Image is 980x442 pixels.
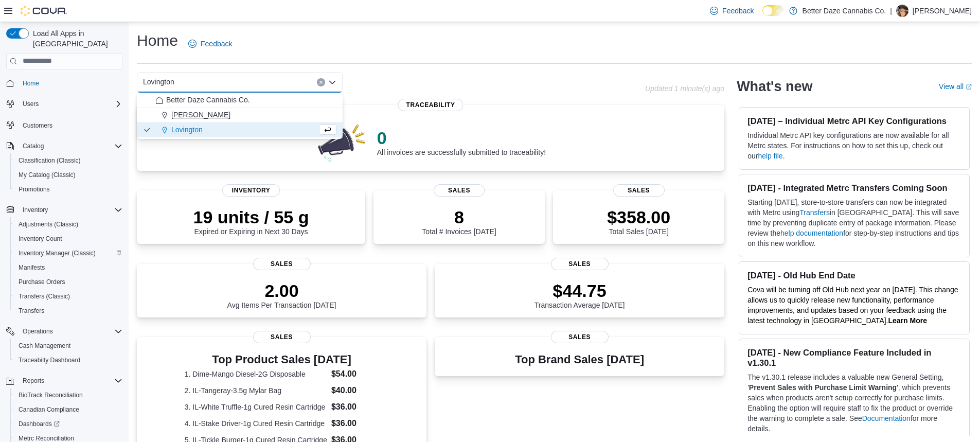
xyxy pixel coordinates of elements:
dd: $36.00 [331,417,379,430]
button: Adjustments (Classic) [10,217,127,232]
span: Traceabilty Dashboard [19,356,80,364]
button: Transfers [10,304,127,318]
img: Cova [21,6,67,16]
a: My Catalog (Classic) [14,169,80,181]
span: Inventory [222,184,280,197]
a: Home [19,77,43,90]
img: 0 [315,121,369,163]
span: Lovington [143,76,174,88]
div: Choose from the following options [137,93,343,137]
button: Classification (Classic) [10,153,127,168]
span: Adjustments (Classic) [14,218,122,231]
span: Sales [551,331,609,343]
span: Dashboards [19,420,60,428]
h3: [DATE] - New Compliance Feature Included in v1.30.1 [747,347,961,368]
span: Inventory [19,204,122,216]
span: [PERSON_NAME] [171,110,230,120]
a: Purchase Orders [14,276,69,288]
a: Manifests [14,261,49,274]
span: Customers [23,121,52,130]
span: Reports [23,377,44,385]
p: 8 [422,207,496,227]
span: Transfers [14,305,122,317]
p: Updated 1 minute(s) ago [645,84,724,93]
span: Home [23,79,39,87]
button: Customers [2,117,127,132]
span: Traceability [398,99,464,111]
button: Users [2,97,127,111]
button: Purchase Orders [10,275,127,289]
h3: [DATE] - Old Hub End Date [747,270,961,280]
span: Reports [19,375,122,387]
span: Sales [613,184,665,197]
span: Cash Management [14,340,122,352]
span: Cova will be turning off Old Hub next year on [DATE]. This change allows us to quickly release ne... [747,286,958,325]
button: Reports [2,374,127,388]
a: Feedback [184,33,236,54]
a: help documentation [780,229,843,237]
span: My Catalog (Classic) [19,171,76,179]
a: Dashboards [14,418,64,430]
h3: Top Brand Sales [DATE] [515,353,644,366]
a: Learn More [888,316,927,325]
a: Cash Management [14,340,75,352]
div: Total # Invoices [DATE] [422,207,496,236]
span: Sales [253,331,311,343]
a: Transfers [799,208,830,217]
a: Inventory Count [14,233,66,245]
span: Better Daze Cannabis Co. [166,95,250,105]
span: Canadian Compliance [19,405,79,414]
span: Transfers [19,307,44,315]
a: Classification (Classic) [14,154,85,167]
a: View allExternal link [939,82,972,91]
p: Starting [DATE], store-to-store transfers can now be integrated with Metrc using in [GEOGRAPHIC_D... [747,197,961,249]
button: Users [19,98,43,110]
div: All invoices are successfully submitted to traceability! [377,128,546,156]
span: Sales [253,258,311,270]
button: Operations [19,325,57,338]
input: Dark Mode [762,5,784,16]
span: Feedback [722,6,754,16]
button: Lovington [137,122,343,137]
a: help file [758,152,782,160]
div: Total Sales [DATE] [607,207,670,236]
strong: Prevent Sales with Purchase Limit Warning [749,383,897,392]
h3: Top Product Sales [DATE] [185,353,379,366]
span: Transfers (Classic) [14,290,122,303]
button: Promotions [10,182,127,197]
a: Customers [19,119,57,132]
span: Classification (Classic) [19,156,81,165]
p: | [890,5,892,17]
button: Better Daze Cannabis Co. [137,93,343,108]
button: BioTrack Reconciliation [10,388,127,402]
span: Sales [551,258,609,270]
span: Canadian Compliance [14,403,122,416]
span: BioTrack Reconciliation [14,389,122,401]
h3: [DATE] - Integrated Metrc Transfers Coming Soon [747,183,961,193]
span: Operations [19,325,122,338]
span: Load All Apps in [GEOGRAPHIC_DATA] [29,28,122,49]
p: 0 [377,128,546,148]
button: Reports [19,375,48,387]
a: Adjustments (Classic) [14,218,82,231]
a: Canadian Compliance [14,403,83,416]
span: Inventory Count [14,233,122,245]
button: Operations [2,324,127,339]
a: Dashboards [10,417,127,431]
span: Feedback [201,39,232,49]
div: Alexis Renteria [896,5,908,17]
span: Inventory [23,206,48,214]
button: Catalog [2,139,127,153]
button: Traceabilty Dashboard [10,353,127,367]
span: Catalog [19,140,122,152]
span: Operations [23,327,53,335]
span: Purchase Orders [19,278,65,286]
span: Lovington [171,125,203,135]
button: Clear input [317,78,325,86]
span: Manifests [14,261,122,274]
button: Canadian Compliance [10,402,127,417]
h3: [DATE] – Individual Metrc API Key Configurations [747,116,961,126]
button: Inventory Manager (Classic) [10,246,127,260]
p: [PERSON_NAME] [913,5,972,17]
a: Transfers [14,305,48,317]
